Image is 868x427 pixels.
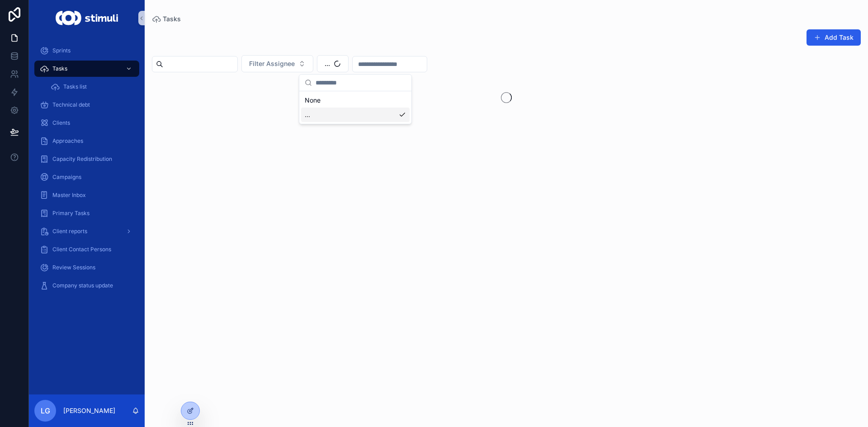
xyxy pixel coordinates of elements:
a: Capacity Redistribution [34,151,139,167]
span: ... [305,110,310,119]
p: [PERSON_NAME] [63,406,115,415]
span: Technical debt [52,101,90,108]
span: Master Inbox [52,192,86,199]
span: Approaches [52,137,83,145]
button: Select Button [317,55,349,72]
span: Tasks [52,65,67,72]
a: Master Inbox [34,187,139,203]
div: Suggestions [299,91,411,124]
a: Company status update [34,277,139,294]
a: Approaches [34,133,139,149]
a: Tasks list [45,79,139,95]
a: Clients [34,115,139,131]
a: Client reports [34,223,139,239]
a: Review Sessions [34,259,139,276]
span: Primary Tasks [52,210,90,217]
button: Select Button [241,55,313,72]
span: Client reports [52,228,87,235]
a: Tasks [34,61,139,77]
span: Capacity Redistribution [52,155,112,163]
span: Review Sessions [52,264,95,271]
span: Clients [52,119,70,127]
span: Tasks [163,14,181,23]
a: Tasks [152,14,181,23]
span: LG [41,405,50,416]
img: App logo [56,11,118,25]
span: Sprints [52,47,71,54]
a: Client Contact Persons [34,241,139,258]
span: Client Contact Persons [52,246,111,253]
span: Tasks list [63,83,87,90]
a: Technical debt [34,97,139,113]
div: scrollable content [29,36,145,305]
a: Sprints [34,42,139,59]
a: Campaigns [34,169,139,185]
span: Campaigns [52,174,81,181]
div: None [301,93,410,108]
a: Primary Tasks [34,205,139,221]
span: Company status update [52,282,113,289]
span: ... [325,59,330,68]
button: Add Task [807,29,861,46]
span: Filter Assignee [249,59,295,68]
